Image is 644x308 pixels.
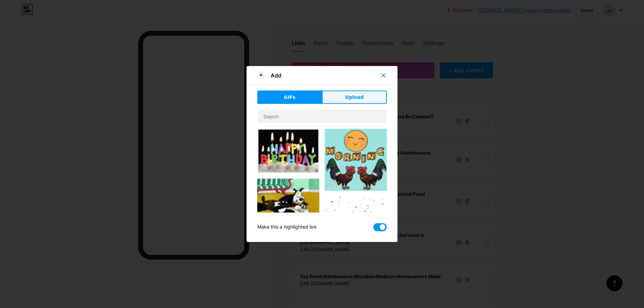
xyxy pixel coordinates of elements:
[345,94,364,101] span: Upload
[257,90,322,104] button: GIFs
[322,90,387,104] button: Upload
[284,94,296,101] span: GIFs
[325,196,387,258] img: Gihpy
[257,129,319,173] img: Gihpy
[325,129,387,191] img: Gihpy
[271,71,281,79] div: Add
[258,110,386,123] input: Search
[257,223,317,231] div: Make this a highlighted link
[257,179,319,225] img: Gihpy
